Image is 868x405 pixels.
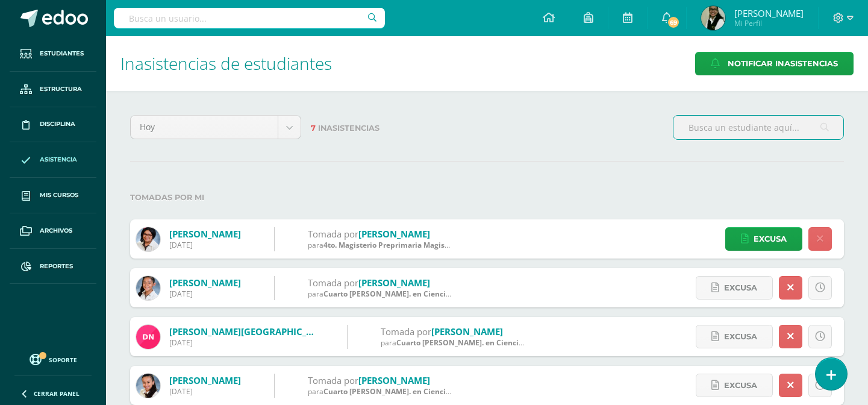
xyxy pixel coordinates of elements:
span: Cuarto [PERSON_NAME]. en Ciencias y Letras [323,386,484,397]
span: Inasistencias [318,124,379,133]
span: 7 [311,124,316,133]
a: [PERSON_NAME] [431,325,503,337]
a: Excusa [725,227,802,251]
img: d7e7059de43346ce5aff5c8b3bd34298.png [136,276,160,300]
a: [PERSON_NAME] [358,277,430,289]
a: Asistencia [10,142,96,178]
a: Excusa [696,325,773,348]
input: Busca un usuario... [114,8,385,28]
span: 4to. Magisterio Preprimaria Magisterio [323,240,461,250]
span: Estudiantes [40,49,84,58]
span: [PERSON_NAME] [734,7,804,19]
a: Archivos [10,213,96,249]
span: Cuarto [PERSON_NAME]. en Ciencias y Letras [396,337,557,348]
span: 69 [667,16,680,29]
input: Busca un estudiante aquí... [673,116,843,139]
span: Notificar Inasistencias [728,52,838,75]
a: Estudiantes [10,36,96,72]
img: 2641568233371aec4da1e5ad82614674.png [701,6,725,30]
span: Inasistencias de estudiantes [120,52,332,75]
a: Disciplina [10,107,96,143]
a: Excusa [696,374,773,397]
span: Cuarto [PERSON_NAME]. en Ciencias y Letras [323,289,484,299]
label: Tomadas por mi [130,185,844,210]
span: Archivos [40,226,72,236]
span: Mis cursos [40,190,78,200]
span: Disciplina [40,119,75,129]
a: [PERSON_NAME] [169,277,241,289]
div: para [308,386,452,397]
div: para [308,240,452,250]
img: 53f4da0a4dd25ec3b8dcff3dc6c3b9db.png [136,374,160,398]
img: 2d848526331a943539ac550925d1e5c7.png [136,227,160,251]
a: [PERSON_NAME] [358,228,430,240]
div: [DATE] [169,289,241,299]
a: Estructura [10,72,96,107]
a: [PERSON_NAME] [169,374,241,386]
div: para [308,289,452,299]
a: [PERSON_NAME][GEOGRAPHIC_DATA] [169,325,333,337]
span: Excusa [754,228,787,250]
a: [PERSON_NAME] [358,374,430,386]
div: para [381,337,525,348]
span: Excusa [724,277,757,299]
span: Reportes [40,262,73,271]
a: Mis cursos [10,178,96,213]
a: [PERSON_NAME] [169,228,241,240]
span: Cerrar panel [34,389,80,398]
span: Hoy [140,116,269,139]
a: Soporte [14,351,92,367]
a: Notificar Inasistencias [695,52,854,75]
span: Tomada por [381,325,431,337]
div: [DATE] [169,386,241,397]
span: Excusa [724,374,757,397]
span: Soporte [49,356,77,364]
div: [DATE] [169,240,241,250]
div: [DATE] [169,337,314,348]
span: Mi Perfil [734,18,804,28]
span: Asistencia [40,155,77,165]
span: Excusa [724,325,757,348]
span: Tomada por [308,277,358,289]
a: Reportes [10,249,96,284]
span: Tomada por [308,228,358,240]
img: 89cf1da02720e1ee09ff5c2c3e3e250d.png [136,325,160,349]
a: Excusa [696,276,773,300]
span: Tomada por [308,374,358,386]
span: Estructura [40,84,82,94]
a: Hoy [131,116,301,139]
